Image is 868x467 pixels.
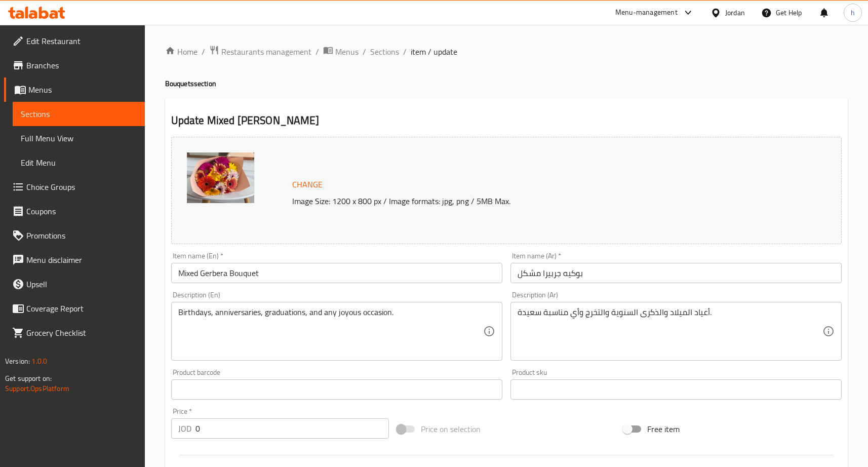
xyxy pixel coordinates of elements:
[221,46,311,58] span: Restaurants management
[370,46,399,58] a: Sections
[21,132,137,144] span: Full Menu View
[13,150,145,175] a: Edit Menu
[202,46,205,58] li: /
[178,422,191,435] p: JOD
[171,113,842,128] h2: Update Mixed [PERSON_NAME]
[21,108,137,120] span: Sections
[725,7,745,18] div: Jordan
[288,195,768,207] p: Image Size: 1200 x 800 px / Image formats: jpg, png / 5MB Max.
[165,46,198,58] a: Home
[21,157,137,169] span: Edit Menu
[510,379,842,400] input: Please enter product sku
[403,46,407,58] li: /
[26,229,137,242] span: Promotions
[4,223,145,248] a: Promotions
[4,77,145,102] a: Menus
[5,355,30,368] span: Version:
[4,53,145,77] a: Branches
[4,272,145,296] a: Upsell
[4,29,145,53] a: Edit Restaurant
[171,263,502,283] input: Enter name En
[323,45,359,58] a: Menus
[26,278,137,290] span: Upsell
[26,205,137,217] span: Coupons
[4,296,145,321] a: Coverage Report
[335,46,359,58] span: Menus
[26,35,137,47] span: Edit Restaurant
[171,379,502,400] input: Please enter product barcode
[615,7,678,19] div: Menu-management
[288,174,327,195] button: Change
[851,7,855,18] span: h
[26,59,137,71] span: Branches
[13,102,145,126] a: Sections
[421,423,481,435] span: Price on selection
[518,307,822,356] textarea: أعياد الميلاد والذكرى السنوية والتخرج وأي مناسبة سعيدة.
[292,177,323,192] span: Change
[510,263,842,283] input: Enter name Ar
[26,302,137,315] span: Coverage Report
[26,181,137,193] span: Choice Groups
[13,126,145,150] a: Full Menu View
[4,175,145,199] a: Choice Groups
[187,152,254,203] img: mmw_638671962506431454
[26,327,137,339] span: Grocery Checklist
[4,321,145,345] a: Grocery Checklist
[195,418,389,439] input: Please enter price
[165,79,848,89] h4: Bouquets section
[31,355,47,368] span: 1.0.0
[5,372,52,385] span: Get support on:
[5,382,69,395] a: Support.OpsPlatform
[165,45,848,58] nav: breadcrumb
[209,45,311,58] a: Restaurants management
[363,46,366,58] li: /
[4,199,145,223] a: Coupons
[315,46,319,58] li: /
[647,423,680,435] span: Free item
[4,248,145,272] a: Menu disclaimer
[411,46,457,58] span: item / update
[28,84,137,96] span: Menus
[178,307,483,356] textarea: Birthdays, anniversaries, graduations, and any joyous occasion.
[26,254,137,266] span: Menu disclaimer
